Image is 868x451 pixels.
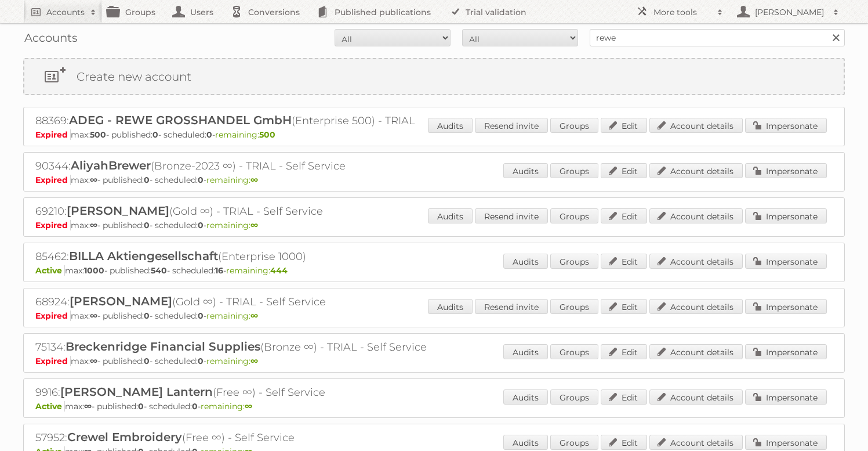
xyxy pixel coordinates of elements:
span: AliyahBrewer [71,158,151,172]
strong: 0 [192,401,198,412]
p: max: - published: - scheduled: - [35,265,833,276]
a: Edit [601,118,647,133]
a: Impersonate [745,389,827,405]
h2: 75134: (Bronze ∞) - TRIAL - Self Service [35,340,441,355]
a: Account details [649,254,743,269]
a: Audits [503,389,548,405]
a: Resend invite [475,299,548,314]
strong: 0 [144,220,150,230]
strong: 0 [144,356,150,366]
strong: 540 [151,265,167,276]
a: Audits [428,208,473,223]
span: remaining: [215,129,275,140]
a: Impersonate [745,208,827,223]
strong: 0 [138,401,144,412]
h2: More tools [653,6,711,18]
a: Edit [601,299,647,314]
strong: ∞ [250,220,258,230]
a: Impersonate [745,254,827,269]
span: Expired [35,175,71,185]
a: Account details [649,344,743,359]
h2: 9916: (Free ∞) - Self Service [35,385,441,400]
a: Impersonate [745,299,827,314]
span: [PERSON_NAME] [67,204,169,218]
a: Audits [503,435,548,450]
strong: 0 [198,175,204,185]
span: BILLA Aktiengesellschaft [69,249,218,263]
strong: 500 [259,129,275,140]
p: max: - published: - scheduled: - [35,220,833,230]
p: max: - published: - scheduled: - [35,175,833,185]
span: Expired [35,356,71,366]
a: Impersonate [745,118,827,133]
span: ADEG - REWE GROSSHANDEL GmbH [69,113,292,127]
strong: 0 [198,311,204,321]
strong: ∞ [250,311,258,321]
a: Create new account [24,59,844,94]
a: Audits [503,344,548,359]
p: max: - published: - scheduled: - [35,129,833,140]
a: Edit [601,389,647,405]
h2: 85462: (Enterprise 1000) [35,249,441,264]
span: Active [35,265,65,276]
span: [PERSON_NAME] Lantern [60,385,213,399]
strong: ∞ [90,356,97,366]
strong: 0 [144,175,150,185]
span: Breckenridge Financial Supplies [66,340,260,353]
a: Impersonate [745,344,827,359]
a: Account details [649,163,743,178]
span: Expired [35,129,71,140]
a: Groups [550,163,598,178]
h2: 68924: (Gold ∞) - TRIAL - Self Service [35,294,441,309]
a: Resend invite [475,118,548,133]
strong: 0 [152,129,158,140]
a: Edit [601,254,647,269]
strong: ∞ [84,401,92,412]
h2: 88369: (Enterprise 500) - TRIAL [35,113,441,128]
span: remaining: [206,220,258,230]
h2: Accounts [46,6,85,18]
a: Groups [550,254,598,269]
a: Groups [550,389,598,405]
a: Groups [550,344,598,359]
strong: ∞ [245,401,252,412]
strong: 1000 [84,265,104,276]
strong: 0 [206,129,212,140]
strong: ∞ [250,356,258,366]
strong: ∞ [90,175,97,185]
a: Groups [550,299,598,314]
a: Edit [601,435,647,450]
a: Edit [601,208,647,223]
a: Impersonate [745,435,827,450]
span: remaining: [226,265,288,276]
strong: 0 [198,220,204,230]
a: Account details [649,299,743,314]
a: Audits [428,118,473,133]
a: Edit [601,344,647,359]
a: Groups [550,435,598,450]
span: remaining: [206,311,258,321]
h2: 69210: (Gold ∞) - TRIAL - Self Service [35,204,441,219]
p: max: - published: - scheduled: - [35,311,833,321]
h2: 90344: (Bronze-2023 ∞) - TRIAL - Self Service [35,158,441,174]
span: [PERSON_NAME] [70,294,172,308]
a: Groups [550,208,598,223]
p: max: - published: - scheduled: - [35,401,833,412]
strong: ∞ [250,175,258,185]
a: Account details [649,118,743,133]
a: Audits [503,254,548,269]
strong: 444 [270,265,288,276]
a: Account details [649,389,743,405]
a: Impersonate [745,163,827,178]
p: max: - published: - scheduled: - [35,356,833,366]
strong: 0 [144,311,150,321]
strong: ∞ [90,311,97,321]
strong: 500 [90,129,106,140]
strong: ∞ [90,220,97,230]
span: Expired [35,311,71,321]
span: Crewel Embroidery [67,430,182,444]
span: Active [35,401,65,412]
a: Account details [649,208,743,223]
h2: 57952: (Free ∞) - Self Service [35,430,441,445]
a: Audits [503,163,548,178]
